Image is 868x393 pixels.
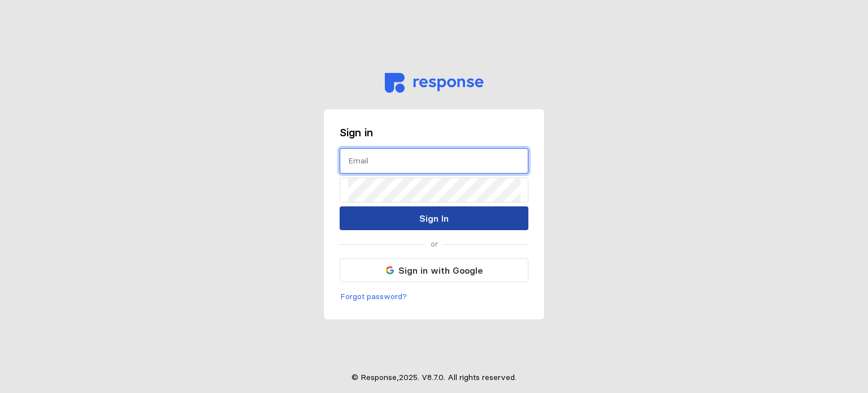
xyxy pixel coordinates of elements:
[419,211,449,226] p: Sign In
[340,206,528,230] button: Sign In
[398,264,483,278] p: Sign in with Google
[351,372,517,384] p: © Response, 2025 . V 8.7.0 . All rights reserved.
[340,291,407,303] p: Forgot password?
[431,238,438,251] p: or
[340,290,407,304] button: Forgot password?
[385,73,484,93] img: svg%3e
[340,258,528,282] button: Sign in with Google
[348,149,520,173] input: Email
[386,266,394,274] img: svg%3e
[340,125,528,140] h3: Sign in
